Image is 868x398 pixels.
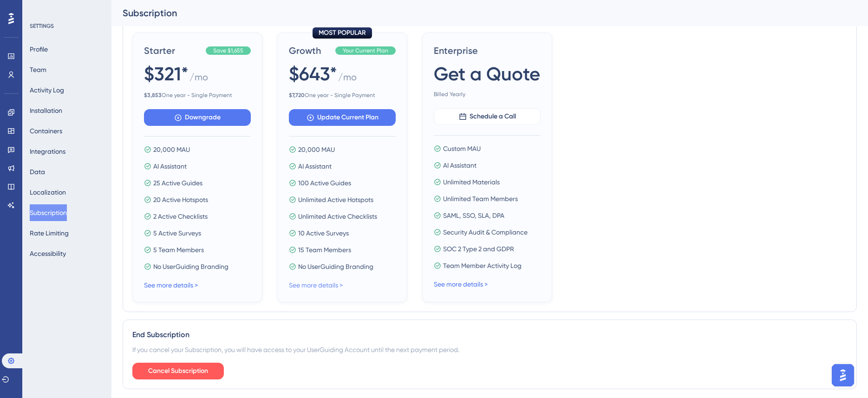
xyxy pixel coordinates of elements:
[30,123,62,139] button: Containers
[144,281,198,289] a: See more details >
[298,161,332,172] span: AI Assistant
[144,92,162,98] b: $ 3,853
[443,193,518,204] span: Unlimited Team Members
[443,160,476,171] span: AI Assistant
[189,71,208,88] span: / mo
[298,228,349,239] span: 10 Active Surveys
[30,41,48,58] button: Profile
[434,44,541,57] span: Enterprise
[298,177,351,189] span: 100 Active Guides
[30,245,66,262] button: Accessibility
[829,361,857,389] iframe: UserGuiding AI Assistant Launcher
[153,177,202,189] span: 25 Active Guides
[153,194,208,205] span: 20 Active Hotspots
[213,47,243,54] span: Save $1,655
[298,261,373,272] span: No UserGuiding Branding
[185,112,221,123] span: Downgrade
[153,244,204,255] span: 5 Team Members
[153,228,201,239] span: 5 Active Surveys
[298,194,373,205] span: Unlimited Active Hotspots
[123,7,834,20] div: Subscription
[289,109,396,126] button: Update Current Plan
[434,281,488,288] a: See more details >
[313,27,372,39] div: MOST POPULAR
[132,363,224,379] button: Cancel Subscription
[298,244,351,255] span: 15 Team Members
[298,211,377,222] span: Unlimited Active Checklists
[443,176,500,188] span: Unlimited Materials
[148,365,208,377] span: Cancel Subscription
[144,109,251,126] button: Downgrade
[443,143,481,154] span: Custom MAU
[338,71,357,88] span: / mo
[30,102,62,119] button: Installation
[153,211,208,222] span: 2 Active Checklists
[30,163,45,180] button: Data
[289,44,332,57] span: Growth
[443,227,528,238] span: Security Audit & Compliance
[30,225,69,241] button: Rate Limiting
[144,44,202,57] span: Starter
[132,329,847,340] div: End Subscription
[153,261,228,272] span: No UserGuiding Branding
[443,260,522,271] span: Team Member Activity Log
[132,344,847,355] div: If you cancel your Subscription, you will have access to your UserGuiding Account until the next ...
[343,47,388,54] span: Your Current Plan
[443,210,504,221] span: SAML, SSO, SLA, DPA
[30,61,46,78] button: Team
[317,112,379,123] span: Update Current Plan
[289,92,305,98] b: $ 7,720
[153,144,190,155] span: 20,000 MAU
[470,111,516,122] span: Schedule a Call
[30,204,67,221] button: Subscription
[443,243,514,254] span: SOC 2 Type 2 and GDPR
[30,184,66,201] button: Localization
[30,82,64,98] button: Activity Log
[30,143,65,160] button: Integrations
[434,61,540,87] span: Get a Quote
[153,161,187,172] span: AI Assistant
[30,22,105,30] div: SETTINGS
[289,281,343,289] a: See more details >
[289,91,396,99] span: One year - Single Payment
[434,91,541,98] span: Billed Yearly
[298,144,335,155] span: 20,000 MAU
[289,61,337,87] span: $643*
[144,61,189,87] span: $321*
[434,108,541,125] button: Schedule a Call
[144,91,251,99] span: One year - Single Payment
